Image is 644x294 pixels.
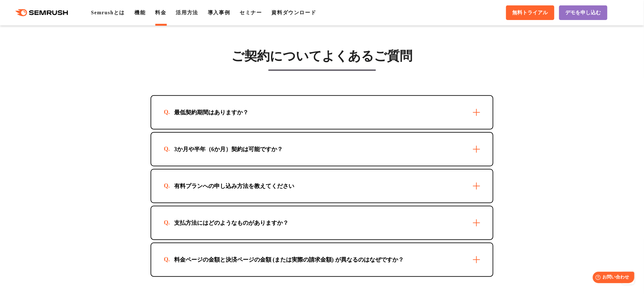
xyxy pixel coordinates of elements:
div: 最低契約期間はありますか？ [164,109,259,116]
a: 無料トライアル [506,5,554,20]
div: 3か月や半年（6か月）契約は可能ですか？ [164,145,293,153]
a: 機能 [134,10,146,15]
span: デモを申し込む [566,10,601,16]
a: 活用方法 [176,10,198,15]
div: 料金ページの金額と決済ページの金額 (または実際の請求金額) が異なるのはなぜですか？ [164,256,414,264]
a: 資料ダウンロード [272,10,316,15]
a: 料金 [155,10,166,15]
h3: ご契約についてよくあるご質問 [151,48,493,64]
a: 導入事例 [208,10,230,15]
div: 支払方法にはどのようなものがありますか？ [164,219,299,227]
a: セミナー [240,10,262,15]
span: 無料トライアル [512,10,548,16]
a: デモを申し込む [559,5,607,20]
div: 有料プランへの申し込み方法を教えてください [164,182,304,190]
iframe: Help widget launcher [587,269,637,287]
a: Semrushとは [91,10,125,15]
